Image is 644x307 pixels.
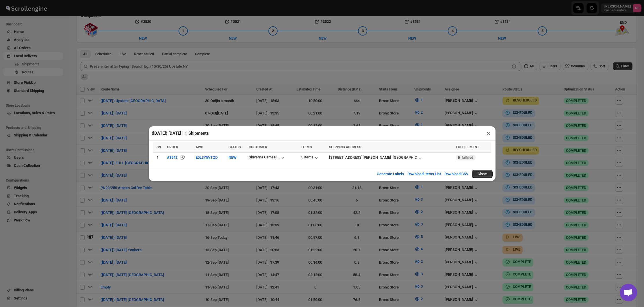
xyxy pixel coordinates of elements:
[329,155,452,160] div: |
[152,130,209,136] h2: ([DATE]) [DATE] | 1 Shipments
[249,155,280,159] div: Shiverna Camsel...
[229,145,241,149] span: STATUS
[472,170,493,178] button: Close
[456,145,479,149] span: FULFILLMENT
[329,155,391,160] div: [STREET_ADDRESS][PERSON_NAME]
[404,168,444,180] button: Download Items List
[484,129,493,137] button: ×
[229,155,236,160] span: NEW
[373,168,407,180] button: Generate Labels
[620,284,637,301] div: Open chat
[329,145,361,149] span: SHIPPING ADDRESS
[301,145,312,149] span: ITEMS
[393,155,423,160] div: [GEOGRAPHIC_DATA]
[441,168,472,180] button: Download CSV
[167,155,177,160] button: #3542
[462,155,473,160] span: fulfilled
[249,145,267,149] span: CUSTOMER
[167,145,178,149] span: ORDER
[153,152,166,162] td: 1
[157,145,161,149] span: SN
[249,155,286,161] button: Shiverna Camsel...
[196,145,203,149] span: AWB
[167,155,177,160] div: #3542
[196,155,218,160] button: E0L3Y5VTQD
[301,155,319,161] button: 3 items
